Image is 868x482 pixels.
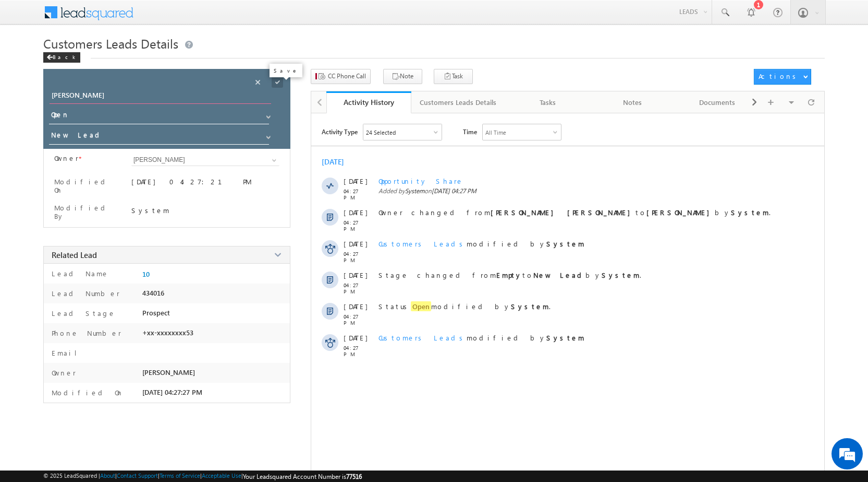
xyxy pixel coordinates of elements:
[378,333,467,342] span: Customers Leads
[43,472,362,480] span: © 2025 LeadSquared | | | | |
[49,289,120,298] label: Lead Number
[344,313,375,326] span: 04:27 PM
[344,333,367,342] span: [DATE]
[363,124,442,140] div: Owner Changed,Status Changed,Stage Changed,Source Changed,Notes & 19 more..
[49,348,85,357] label: Email
[49,368,76,377] label: Owner
[50,89,271,104] input: Opportunity Name Opportunity Name
[49,328,121,337] label: Phone Number
[378,271,641,279] span: Stage changed from to by .
[602,271,640,279] strong: System
[514,96,581,109] div: Tasks
[142,309,170,317] span: Prospect
[117,472,158,479] a: Contact Support
[322,124,358,139] span: Activity Type
[432,187,476,195] span: [DATE] 04:27 PM
[49,309,116,318] label: Lead Stage
[52,250,97,260] span: Related Lead
[378,239,467,248] span: Customers Leads
[344,345,375,357] span: 04:27 PM
[43,52,80,63] div: Back
[344,282,375,295] span: 04:27 PM
[506,91,591,113] a: Tasks
[266,155,279,166] a: Show All Items
[142,289,164,297] span: 434016
[14,97,190,313] textarea: Type your message and hit 'Enter'
[366,129,396,136] div: 24 Selected
[311,69,371,84] button: CC Phone Call
[54,55,175,68] div: Chat with us now
[49,269,109,278] label: Lead Name
[591,91,676,113] a: Notes
[383,69,422,84] button: Note
[54,204,118,220] label: Modified By
[344,188,375,201] span: 04:27 PM
[511,302,549,311] strong: System
[142,328,193,337] span: +xx-xxxxxxxx53
[411,91,506,113] a: Customers Leads Details
[378,239,584,248] span: modified by
[759,72,800,81] div: Actions
[434,69,473,84] button: Task
[378,177,463,185] span: Opportunity Share
[49,128,269,145] input: Stage
[334,97,404,107] div: Activity History
[420,96,496,109] div: Customers Leads Details
[49,108,269,124] input: Status
[322,157,356,167] div: [DATE]
[100,472,115,479] a: About
[18,55,44,68] img: d_60004797649_company_0_60004797649
[346,473,362,480] span: 77516
[491,208,635,217] strong: [PERSON_NAME] [PERSON_NAME]
[131,206,279,215] div: System
[243,473,362,480] span: Your Leadsquared Account Number is
[142,270,150,278] a: 10
[344,177,367,185] span: [DATE]
[328,72,366,81] span: CC Phone Call
[131,177,279,192] div: [DATE] 04:27:21 PM
[171,5,196,30] div: Minimize live chat window
[43,35,178,52] span: Customers Leads Details
[731,208,769,217] strong: System
[378,187,780,195] span: Added by on
[378,301,551,311] span: Status modified by .
[142,368,195,377] span: [PERSON_NAME]
[49,388,124,397] label: Modified On
[202,472,241,479] a: Acceptable Use
[411,301,431,311] span: Open
[142,388,202,396] span: [DATE] 04:27:27 PM
[675,91,760,113] a: Documents
[683,96,751,109] div: Documents
[344,219,375,232] span: 04:27 PM
[131,154,279,166] input: Type to Search
[261,130,274,140] a: Show All Items
[599,96,666,109] div: Notes
[463,124,477,139] span: Time
[326,91,411,113] a: Activity History
[344,302,367,311] span: [DATE]
[405,187,424,195] span: System
[142,322,189,336] em: Start Chat
[378,333,584,342] span: modified by
[54,178,118,194] label: Modified On
[754,69,811,85] button: Actions
[546,239,584,248] strong: System
[160,472,200,479] a: Terms of Service
[344,271,367,279] span: [DATE]
[344,251,375,263] span: 04:27 PM
[533,271,585,279] strong: New Lead
[344,239,367,248] span: [DATE]
[646,208,715,217] strong: [PERSON_NAME]
[546,333,584,342] strong: System
[274,67,298,74] p: Save
[485,129,506,136] div: All Time
[496,271,522,279] strong: Empty
[261,109,274,120] a: Show All Items
[378,208,771,217] span: Owner changed from to by .
[54,154,79,162] label: Owner
[344,208,367,217] span: [DATE]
